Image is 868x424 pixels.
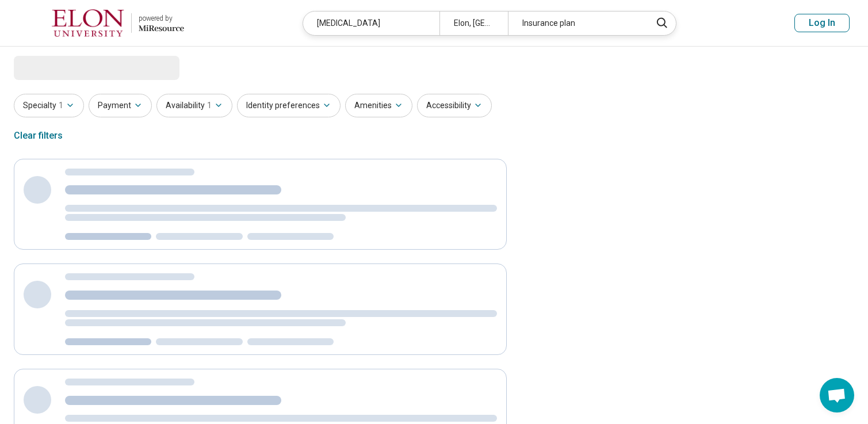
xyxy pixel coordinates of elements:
[14,94,84,117] button: Specialty1
[207,100,212,112] span: 1
[89,94,152,117] button: Payment
[794,14,850,32] button: Log In
[59,100,63,112] span: 1
[237,94,341,117] button: Identity preferences
[156,94,232,117] button: Availability1
[417,94,492,117] button: Accessibility
[18,9,184,37] a: Elon Universitypowered by
[52,9,124,37] img: Elon University
[139,13,184,24] div: powered by
[14,122,63,150] div: Clear filters
[820,378,854,412] div: Open chat
[303,12,439,35] div: [MEDICAL_DATA]
[508,12,644,35] div: Insurance plan
[14,56,110,79] span: Loading...
[439,12,508,35] div: Elon, [GEOGRAPHIC_DATA] 27244
[345,94,412,117] button: Amenities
